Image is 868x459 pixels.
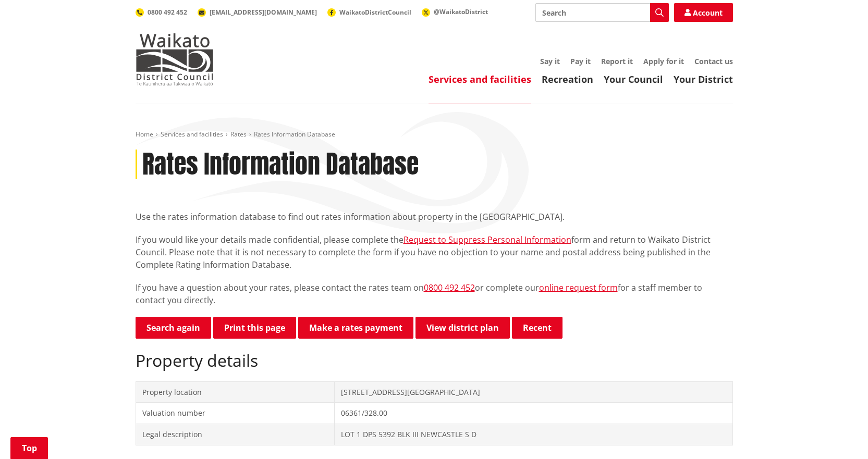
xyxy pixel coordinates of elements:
[136,210,733,223] p: Use the rates information database to find out rates information about property in the [GEOGRAPHI...
[148,8,187,17] span: 0800 492 452
[404,234,571,245] a: Request to Suppress Personal Information
[136,233,733,271] p: If you would like your details made confidential, please complete the form and return to Waikato ...
[136,130,733,139] nav: breadcrumb
[210,8,317,17] span: [EMAIL_ADDRESS][DOMAIN_NAME]
[136,8,187,17] a: 0800 492 452
[136,130,153,139] a: Home
[540,56,560,66] a: Say it
[512,317,563,339] button: Recent
[674,73,733,85] a: Your District
[434,7,488,16] span: @WaikatoDistrict
[298,317,413,339] a: Make a rates payment
[161,130,223,139] a: Services and facilities
[542,73,593,85] a: Recreation
[136,317,211,339] a: Search again
[136,281,733,306] p: If you have a question about your rates, please contact the rates team on or complete our for a s...
[230,130,247,139] a: Rates
[643,56,684,66] a: Apply for it
[335,403,732,424] td: 06361/328.00
[601,56,633,66] a: Report it
[136,381,335,403] td: Property location
[604,73,663,85] a: Your Council
[254,130,335,139] span: Rates Information Database
[539,282,618,293] a: online request form
[198,8,317,17] a: [EMAIL_ADDRESS][DOMAIN_NAME]
[10,437,48,459] a: Top
[415,317,510,339] a: View district plan
[335,381,732,403] td: [STREET_ADDRESS][GEOGRAPHIC_DATA]
[570,56,591,66] a: Pay it
[339,8,411,17] span: WaikatoDistrictCouncil
[136,424,335,445] td: Legal description
[674,3,733,22] a: Account
[535,3,669,22] input: Search input
[424,282,475,293] a: 0800 492 452
[429,73,531,85] a: Services and facilities
[136,33,214,85] img: Waikato District Council - Te Kaunihera aa Takiwaa o Waikato
[136,403,335,424] td: Valuation number
[327,8,411,17] a: WaikatoDistrictCouncil
[694,56,733,66] a: Contact us
[422,7,488,16] a: @WaikatoDistrict
[820,415,858,453] iframe: Messenger Launcher
[213,317,296,339] button: Print this page
[142,150,419,180] h1: Rates Information Database
[136,351,733,370] h2: Property details
[335,424,732,445] td: LOT 1 DPS 5392 BLK III NEWCASTLE S D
